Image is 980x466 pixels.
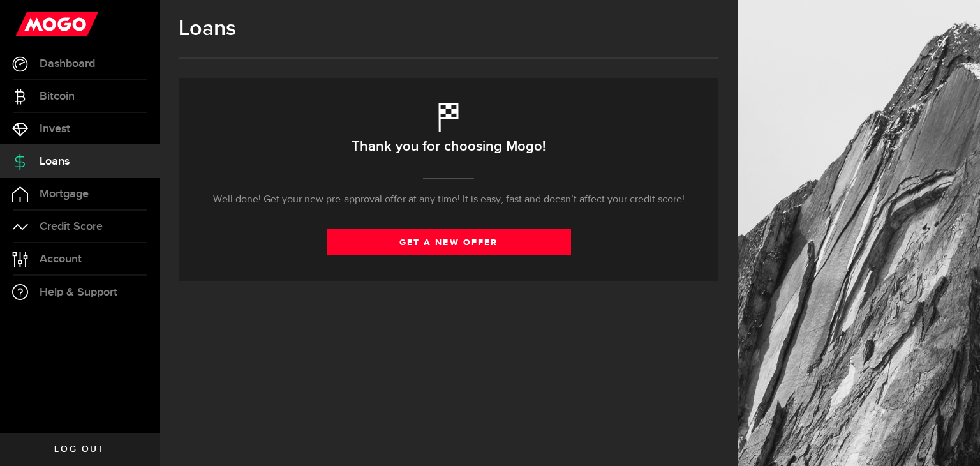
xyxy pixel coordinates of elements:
[40,123,70,135] span: Invest
[40,58,95,70] span: Dashboard
[40,287,117,298] span: Help & Support
[327,229,571,255] a: get a new offer
[40,91,75,102] span: Bitcoin
[40,188,89,200] span: Mortgage
[54,445,105,454] span: Log out
[40,253,82,265] span: Account
[179,16,718,41] h1: Loans
[40,221,103,232] span: Credit Score
[213,192,685,207] p: Well done! Get your new pre-approval offer at any time! It is easy, fast and doesn’t affect your ...
[926,412,980,466] iframe: LiveChat chat widget
[40,156,70,167] span: Loans
[352,133,546,160] h2: Thank you for choosing Mogo!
